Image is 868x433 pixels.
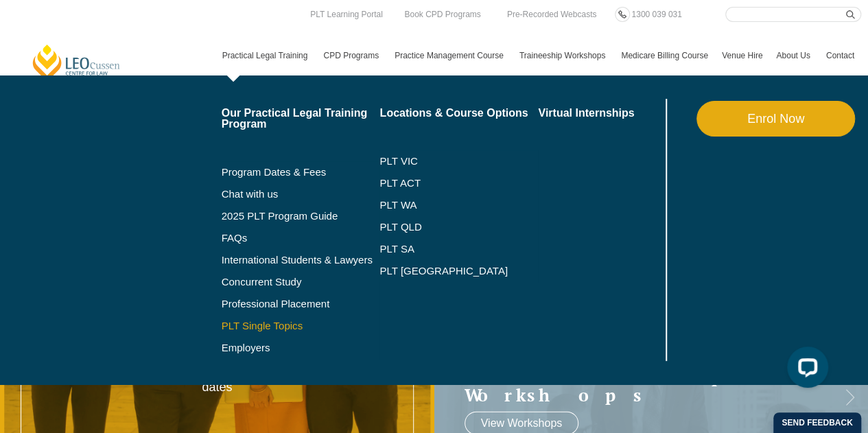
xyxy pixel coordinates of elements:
[222,277,380,288] a: Concurrent Study
[715,36,769,75] a: Venue Hire
[465,366,811,404] a: VIC Traineeship Workshops
[379,108,538,119] a: Locations & Course Options
[379,222,538,233] a: PLT QLD
[307,7,386,22] a: PLT Learning Portal
[631,10,681,19] span: 1300 039 031
[696,101,855,137] a: Enrol Now
[776,341,834,399] iframe: LiveChat chat widget
[513,36,614,75] a: Traineeship Workshops
[379,178,538,189] a: PLT ACT
[316,36,388,75] a: CPD Programs
[31,43,122,82] a: [PERSON_NAME] Centre for Law
[388,36,513,75] a: Practice Management Course
[222,299,380,309] a: Professional Placement
[401,7,484,22] a: Book CPD Programs
[819,36,861,75] a: Contact
[769,36,819,75] a: About Us
[222,108,380,130] a: Our Practical Legal Training Program
[504,7,600,22] a: Pre-Recorded Webcasts
[379,200,504,211] a: PLT WA
[538,108,662,119] a: Virtual Internships
[628,7,685,22] a: 1300 039 031
[222,211,346,222] a: 2025 PLT Program Guide
[222,233,380,244] a: FAQs
[222,255,380,266] a: International Students & Lawyers
[222,189,380,200] a: Chat with us
[614,36,715,75] a: Medicare Billing Course
[379,156,538,167] a: PLT VIC
[222,320,380,331] a: PLT Single Topics
[379,244,538,255] a: PLT SA
[379,266,538,277] a: PLT [GEOGRAPHIC_DATA]
[215,36,317,75] a: Practical Legal Training
[222,342,380,353] a: Employers
[222,167,380,178] a: Program Dates & Fees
